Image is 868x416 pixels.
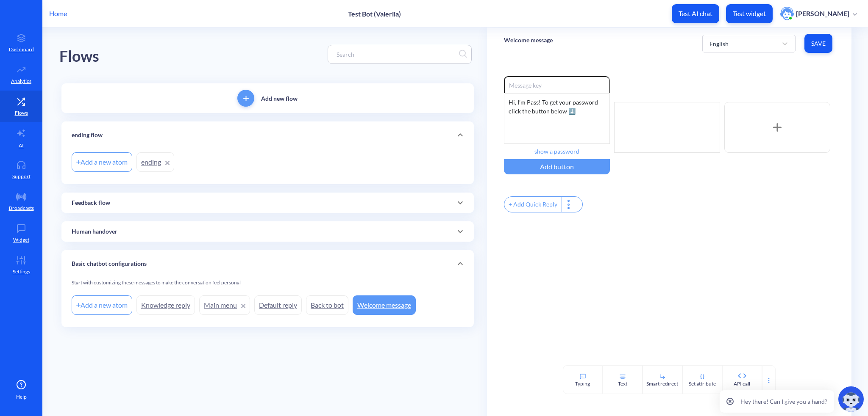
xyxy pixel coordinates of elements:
div: Smart redirect [646,380,678,388]
div: Flows [59,44,99,69]
p: Test widget [733,9,766,18]
button: Test AI chat [672,4,719,23]
p: Basic chatbot configurations [72,259,147,268]
button: Save [804,34,832,53]
p: Settings [13,268,30,275]
input: Message key [504,76,610,93]
div: Text [618,380,627,388]
a: Back to bot [306,295,348,315]
p: Feedback flow [72,198,110,207]
div: + Add Quick Reply [504,197,562,212]
button: Test widget [726,4,773,23]
span: Help [16,393,27,401]
div: ending flow [61,121,474,149]
div: Human handover [61,221,474,242]
div: Add button [504,159,610,174]
img: copilot-icon.svg [838,386,864,412]
p: Broadcasts [9,204,34,212]
a: ending [136,152,174,172]
button: user photo[PERSON_NAME] [776,6,861,21]
p: ending flow [72,131,103,140]
p: Human handover [72,227,117,236]
input: Search [332,50,459,59]
p: AI [19,142,24,149]
p: Test Bot (Valeriia) [348,10,401,18]
div: Add a new atom [72,152,132,172]
p: [PERSON_NAME] [796,9,849,18]
div: API call [734,380,750,388]
button: add [237,90,254,107]
p: Test AI chat [679,9,712,18]
input: Button title [504,144,610,159]
div: Feedback flow [61,193,474,213]
p: Flows [15,109,28,117]
div: Hi, I’m Pass! To get your password click the button below ⬇️ [504,93,610,144]
div: Basic chatbot configurations [61,250,474,277]
a: Main menu [199,295,250,315]
p: Dashboard [9,46,34,53]
div: English [709,39,729,48]
div: Start with customizing these messages to make the conversation feel personal [72,279,464,293]
a: Default reply [254,295,302,315]
a: Welcome message [353,295,416,315]
div: Set attribute [689,380,716,388]
p: Support [12,173,31,180]
div: Typing [575,380,590,388]
div: Add a new atom [72,295,132,315]
p: Home [49,8,67,19]
p: Welcome message [504,36,553,44]
p: Add new flow [261,94,298,103]
span: Save [811,39,826,48]
img: user photo [780,7,794,20]
p: Hey there! Can I give you a hand? [740,397,827,406]
p: Analytics [11,77,31,85]
a: Knowledge reply [136,295,195,315]
p: Widget [13,236,29,244]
